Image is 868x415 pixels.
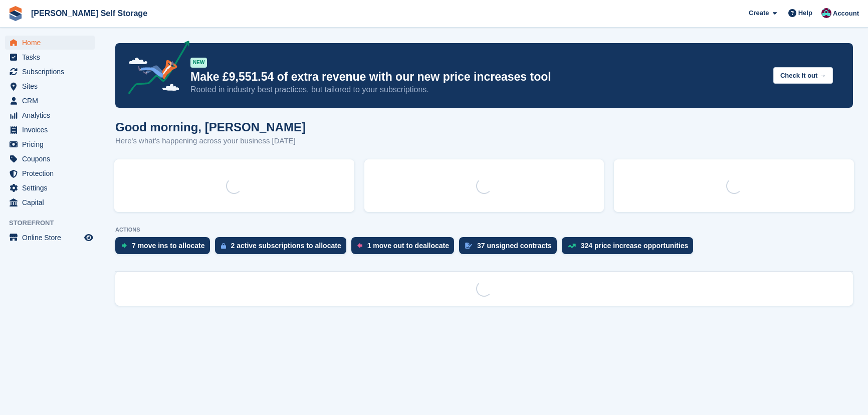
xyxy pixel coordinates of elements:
[351,237,459,259] a: 1 move out to deallocate
[8,6,23,21] img: stora-icon-8386f47178a22dfd0bd8f6a31ec36ba5ce8667c1dd55bd0f319d3a0aa187defe.svg
[749,8,769,18] span: Create
[5,65,95,79] a: menu
[22,166,82,180] span: Protection
[22,94,82,108] span: CRM
[5,181,95,195] a: menu
[5,195,95,210] a: menu
[83,232,95,244] a: Preview store
[132,242,205,250] div: 7 move ins to allocate
[5,94,95,108] a: menu
[190,58,207,68] div: NEW
[5,79,95,93] a: menu
[190,84,765,95] p: Rooted in industry best practices, but tailored to your subscriptions.
[5,36,95,50] a: menu
[821,8,831,18] img: Ben
[115,120,306,134] h1: Good morning, [PERSON_NAME]
[22,50,82,64] span: Tasks
[115,227,853,233] p: ACTIONS
[5,152,95,166] a: menu
[22,137,82,151] span: Pricing
[115,237,215,259] a: 7 move ins to allocate
[22,181,82,195] span: Settings
[22,79,82,93] span: Sites
[5,108,95,122] a: menu
[22,152,82,166] span: Coupons
[22,36,82,50] span: Home
[22,231,82,245] span: Online Store
[190,70,765,84] p: Make £9,551.54 of extra revenue with our new price increases tool
[22,65,82,79] span: Subscriptions
[798,8,812,18] span: Help
[568,244,576,248] img: price_increase_opportunities-93ffe204e8149a01c8c9dc8f82e8f89637d9d84a8eef4429ea346261dce0b2c0.svg
[221,243,226,249] img: active_subscription_to_allocate_icon-d502201f5373d7db506a760aba3b589e785aa758c864c3986d89f69b8ff3...
[833,9,859,19] span: Account
[5,123,95,137] a: menu
[773,67,833,84] button: Check it out →
[231,242,341,250] div: 2 active subscriptions to allocate
[5,50,95,64] a: menu
[357,243,362,249] img: move_outs_to_deallocate_icon-f764333ba52eb49d3ac5e1228854f67142a1ed5810a6f6cc68b1a99e826820c5.svg
[27,5,151,22] a: [PERSON_NAME] Self Storage
[459,237,562,259] a: 37 unsigned contracts
[215,237,351,259] a: 2 active subscriptions to allocate
[5,166,95,180] a: menu
[121,243,127,249] img: move_ins_to_allocate_icon-fdf77a2bb77ea45bf5b3d319d69a93e2d87916cf1d5bf7949dd705db3b84f3ca.svg
[477,242,552,250] div: 37 unsigned contracts
[115,135,306,147] p: Here's what's happening across your business [DATE]
[5,231,95,245] a: menu
[367,242,449,250] div: 1 move out to deallocate
[562,237,699,259] a: 324 price increase opportunities
[581,242,689,250] div: 324 price increase opportunities
[22,108,82,122] span: Analytics
[22,195,82,210] span: Capital
[120,41,190,98] img: price-adjustments-announcement-icon-8257ccfd72463d97f412b2fc003d46551f7dbcb40ab6d574587a9cd5c0d94...
[465,243,472,249] img: contract_signature_icon-13c848040528278c33f63329250d36e43548de30e8caae1d1a13099fd9432cc5.svg
[22,123,82,137] span: Invoices
[9,218,100,228] span: Storefront
[5,137,95,151] a: menu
